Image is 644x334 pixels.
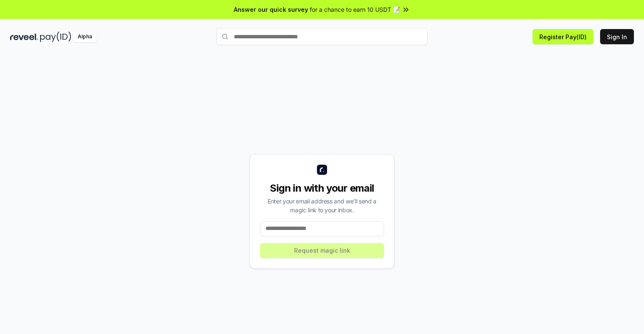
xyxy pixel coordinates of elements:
div: Enter your email address and we’ll send a magic link to your inbox. [260,197,384,214]
button: Sign In [600,29,634,44]
button: Register Pay(ID) [533,29,593,44]
div: Sign in with your email [260,182,384,195]
img: pay_id [40,32,71,42]
span: for a chance to earn 10 USDT 📝 [310,5,400,14]
div: Alpha [73,32,97,42]
img: reveel_dark [10,32,38,42]
span: Answer our quick survey [234,5,308,14]
img: logo_small [317,165,327,175]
